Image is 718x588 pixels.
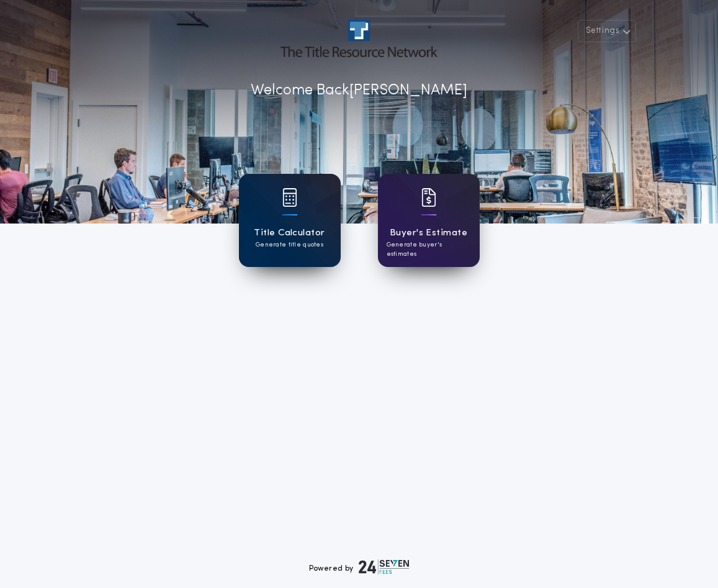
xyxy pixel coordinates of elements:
a: card iconTitle CalculatorGenerate title quotes [239,174,341,267]
img: card icon [421,188,436,207]
p: Generate title quotes [256,240,323,250]
h1: Buyer's Estimate [390,226,467,240]
h1: Title Calculator [254,226,325,240]
p: Generate buyer's estimates [387,240,471,259]
img: logo [359,559,410,574]
img: account-logo [280,20,437,57]
img: card icon [282,188,297,207]
p: Welcome Back [PERSON_NAME] [251,79,467,102]
a: card iconBuyer's EstimateGenerate buyer's estimates [378,174,480,267]
div: Powered by [309,559,410,574]
button: Settings [578,20,636,42]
